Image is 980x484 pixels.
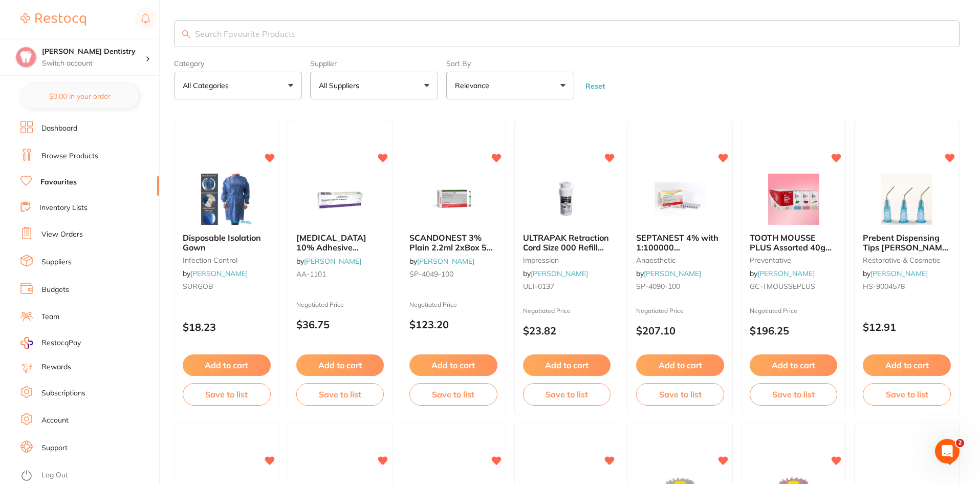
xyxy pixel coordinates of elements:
[409,301,497,308] small: Negotiated Price
[636,282,680,291] span: SP-4090-100
[636,354,724,376] button: Add to cart
[446,59,574,68] label: Sort By
[307,174,373,225] img: XYLOCAINE 10% Adhesive Ointment 15g Tube Topical
[636,383,724,406] button: Save to list
[409,383,497,406] button: Save to list
[296,233,372,271] span: [MEDICAL_DATA] 10% Adhesive Ointment 15g Tube Topical
[523,233,611,252] b: ULTRAPAK Retraction Cord Size 000 Refill 244cm
[644,269,701,278] a: [PERSON_NAME]
[174,59,302,68] label: Category
[20,337,33,349] img: RestocqPay
[523,269,588,278] span: by
[409,257,474,266] span: by
[174,20,960,47] input: Search Favourite Products
[750,233,836,271] span: TOOTH MOUSSE PLUS Assorted 40g Tube 4 x Mint & Straw 2 x Van
[41,151,98,161] a: Browse Products
[183,321,271,333] p: $18.23
[409,319,497,330] p: $123.20
[750,269,815,278] span: by
[183,256,271,264] small: infection control
[183,354,271,376] button: Add to cart
[863,233,951,252] b: Prebent Dispensing Tips HENRY SCHEIN 25G Blue 100 pack
[40,177,77,187] a: Favourites
[863,256,951,264] small: restorative & cosmetic
[935,439,960,464] iframe: Intercom live chat
[41,470,68,480] a: Log Out
[533,174,600,225] img: ULTRAPAK Retraction Cord Size 000 Refill 244cm
[41,388,85,398] a: Subscriptions
[174,72,302,99] button: All Categories
[523,354,611,376] button: Add to cart
[296,301,384,308] small: Negotiated Price
[193,174,260,225] img: Disposable Isolation Gown
[420,174,487,225] img: SCANDONEST 3% Plain 2.2ml 2xBox 50 Light Green label
[636,307,724,314] small: Negotiated Price
[319,80,363,91] p: All Suppliers
[863,233,950,262] span: Prebent Dispensing Tips [PERSON_NAME] 25G Blue 100 pack
[41,285,69,295] a: Budgets
[41,123,77,134] a: Dashboard
[183,80,233,91] p: All Categories
[750,282,815,291] span: GC-TMOUSSEPLUS
[750,307,838,314] small: Negotiated Price
[41,229,83,240] a: View Orders
[296,269,326,279] span: AA-1101
[636,325,724,336] p: $207.10
[20,84,139,109] button: $0.00 in your order
[523,256,611,264] small: impression
[296,383,384,406] button: Save to list
[20,468,156,484] button: Log Out
[523,307,611,314] small: Negotiated Price
[409,354,497,376] button: Add to cart
[296,354,384,376] button: Add to cart
[183,233,261,252] span: Disposable Isolation Gown
[296,233,384,252] b: XYLOCAINE 10% Adhesive Ointment 15g Tube Topical
[636,233,724,252] b: SEPTANEST 4% with 1:100000 adrenalin 2.2ml 2xBox 50 GOLD
[582,81,608,91] button: Reset
[750,233,838,252] b: TOOTH MOUSSE PLUS Assorted 40g Tube 4 x Mint & Straw 2 x Van
[41,312,59,322] a: Team
[636,233,722,271] span: SEPTANEST 4% with 1:100000 [MEDICAL_DATA] 2.2ml 2xBox 50 GOLD
[41,257,72,267] a: Suppliers
[760,174,827,225] img: TOOTH MOUSSE PLUS Assorted 40g Tube 4 x Mint & Straw 2 x Van
[874,174,940,225] img: Prebent Dispensing Tips HENRY SCHEIN 25G Blue 100 pack
[523,233,609,262] span: ULTRAPAK Retraction Cord Size 000 Refill 244cm
[863,383,951,406] button: Save to list
[863,321,951,333] p: $12.91
[863,354,951,376] button: Add to cart
[409,233,497,252] b: SCANDONEST 3% Plain 2.2ml 2xBox 50 Light Green label
[41,338,81,348] span: RestocqPay
[41,443,68,453] a: Support
[296,319,384,330] p: $36.75
[870,269,928,278] a: [PERSON_NAME]
[16,47,36,68] img: Ashmore Dentistry
[455,80,493,91] p: Relevance
[446,72,574,99] button: Relevance
[183,383,271,406] button: Save to list
[20,8,86,31] a: Restocq Logo
[750,325,838,336] p: $196.25
[636,256,724,264] small: anaesthetic
[523,282,554,291] span: ULT-0137
[417,257,474,266] a: [PERSON_NAME]
[523,383,611,406] button: Save to list
[310,72,438,99] button: All Suppliers
[41,415,69,426] a: Account
[647,174,713,225] img: SEPTANEST 4% with 1:100000 adrenalin 2.2ml 2xBox 50 GOLD
[636,269,701,278] span: by
[42,47,145,57] h4: Ashmore Dentistry
[41,362,71,372] a: Rewards
[39,203,88,213] a: Inventory Lists
[531,269,588,278] a: [PERSON_NAME]
[750,383,838,406] button: Save to list
[183,269,248,278] span: by
[863,269,928,278] span: by
[409,269,453,279] span: SP-4049-100
[409,233,493,262] span: SCANDONEST 3% Plain 2.2ml 2xBox 50 Light Green label
[183,282,213,291] span: SURGOB
[750,354,838,376] button: Add to cart
[750,256,838,264] small: preventative
[523,325,611,336] p: $23.82
[42,58,145,69] p: Switch account
[190,269,248,278] a: [PERSON_NAME]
